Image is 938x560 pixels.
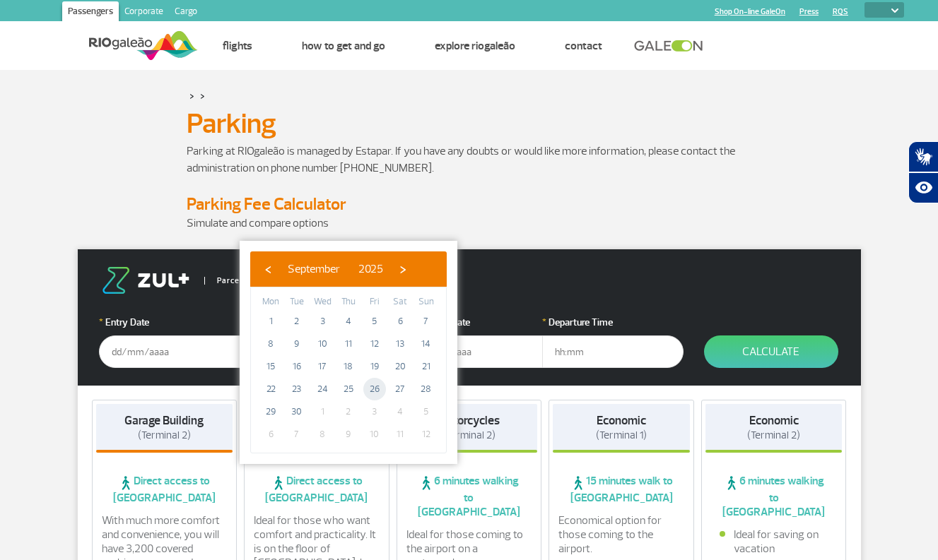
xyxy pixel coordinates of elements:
span: 1 [311,400,334,423]
span: 18 [337,355,360,378]
span: 17 [311,355,334,378]
h4: Parking Fee Calculator [187,193,752,215]
span: Direct access to [GEOGRAPHIC_DATA] [96,474,233,505]
span: 19 [363,355,386,378]
span: 14 [415,333,438,355]
span: 3 [311,310,334,333]
span: 12 [415,423,438,446]
p: Parking at RIOgaleão is managed by Estapar. If you have any doubts or would like more information... [187,143,752,177]
span: September [288,262,340,276]
h1: Parking [187,112,752,136]
span: 8 [311,423,334,446]
input: dd/mm/aaaa [401,335,543,368]
th: weekday [413,294,439,310]
a: > [200,88,205,104]
img: logo-zul.png [99,267,192,294]
div: Plugin de acessibilidade da Hand Talk. [908,141,938,203]
span: 16 [286,355,308,378]
bs-datepicker-navigation-view: ​ ​ ​ [257,260,414,274]
button: Abrir tradutor de língua de sinais. [908,141,938,172]
a: Flights [223,39,252,53]
button: › [392,258,414,280]
span: 15 minutes walk to [GEOGRAPHIC_DATA] [553,474,690,505]
a: RQS [833,7,848,16]
a: How to get and go [302,39,385,53]
span: 28 [415,378,438,400]
span: Parceiro Oficial [204,277,277,285]
button: Abrir recursos assistivos. [908,172,938,203]
span: 6 minutes walking to [GEOGRAPHIC_DATA] [705,474,843,519]
span: 13 [389,333,411,355]
label: Departure Time [542,315,684,330]
span: 10 [363,423,386,446]
a: Contact [565,39,602,53]
span: 9 [286,333,308,355]
span: 20 [389,355,411,378]
strong: Economic [749,413,799,428]
span: 6 minutes walking to [GEOGRAPHIC_DATA] [401,474,538,519]
span: 3 [363,400,386,423]
span: 12 [363,333,386,355]
button: ‹ [257,258,279,280]
span: 9 [337,423,360,446]
span: 27 [389,378,411,400]
span: 2 [337,400,360,423]
span: (Terminal 2) [138,429,191,442]
input: dd/mm/aaaa [99,335,240,368]
p: Simulate and compare options [187,215,752,232]
a: > [189,88,194,104]
strong: Economic [597,413,646,428]
input: hh:mm [542,335,684,368]
span: 21 [415,355,438,378]
span: (Terminal 2) [747,429,800,442]
a: Press [799,7,819,16]
span: 1 [259,310,282,333]
span: 4 [337,310,360,333]
a: Explore RIOgaleão [435,39,515,53]
label: Departure Date [401,315,543,330]
span: 6 [259,423,282,446]
th: weekday [310,294,336,310]
span: 7 [286,423,308,446]
p: Economical option for those coming to the airport. [558,513,684,556]
th: weekday [336,294,362,310]
span: (Terminal 1) [596,429,647,442]
button: 2025 [349,258,392,280]
span: 4 [389,400,411,423]
th: weekday [361,294,387,310]
span: 5 [363,310,386,333]
li: Ideal for saving on vacation [720,528,828,556]
strong: Garage Building [124,413,204,428]
a: Passengers [62,1,119,24]
span: 6 [389,310,411,333]
bs-datepicker-container: calendar [240,241,457,464]
th: weekday [387,294,414,310]
a: Corporate [119,1,169,24]
span: (Terminal 2) [442,429,496,442]
a: Cargo [169,1,203,24]
span: 10 [311,333,334,355]
span: 22 [259,378,282,400]
span: 2 [286,310,308,333]
span: 30 [286,400,308,423]
span: 15 [259,355,282,378]
strong: Motorcycles [438,413,500,428]
span: 24 [311,378,334,400]
span: 26 [363,378,386,400]
span: 8 [259,333,282,355]
span: 2025 [358,262,383,276]
span: 7 [415,310,438,333]
span: Direct access to [GEOGRAPHIC_DATA] [248,474,385,505]
span: 25 [337,378,360,400]
button: September [279,258,349,280]
span: 5 [415,400,438,423]
th: weekday [284,294,310,310]
label: Entry Date [99,315,240,330]
span: 23 [286,378,308,400]
span: 11 [337,333,360,355]
th: weekday [258,294,284,310]
span: 11 [389,423,411,446]
span: 29 [259,400,282,423]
